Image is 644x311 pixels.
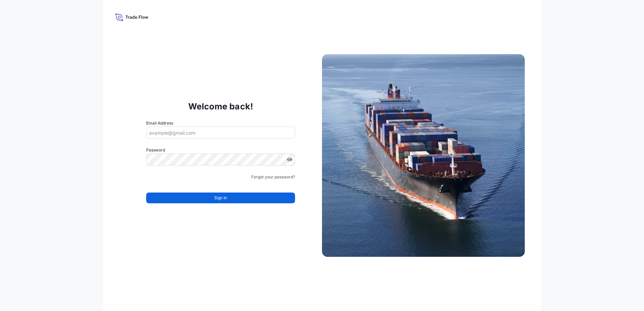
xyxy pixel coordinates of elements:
[146,120,173,127] label: Email Address
[322,54,525,257] img: Ship illustration
[214,195,227,201] span: Sign In
[146,147,295,153] label: Password
[251,174,295,180] a: Forgot your password?
[146,193,295,203] button: Sign In
[146,127,295,139] input: example@gmail.com
[188,101,253,112] p: Welcome back!
[287,157,292,162] button: Show password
